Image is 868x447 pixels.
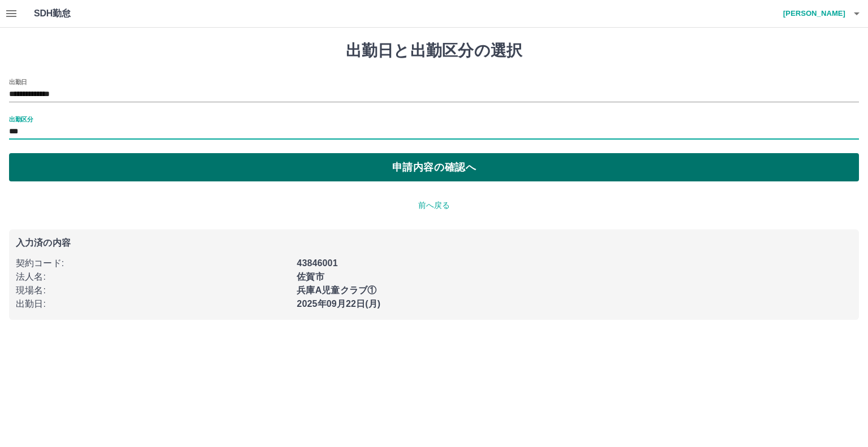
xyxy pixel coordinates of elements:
[297,272,324,281] b: 佐賀市
[297,285,376,295] b: 兵庫A児童クラブ①
[16,297,290,311] p: 出勤日 :
[9,115,33,123] label: 出勤区分
[16,257,290,270] p: 契約コード :
[16,270,290,284] p: 法人名 :
[16,284,290,297] p: 現場名 :
[9,199,859,211] p: 前へ戻る
[16,238,852,248] p: 入力済の内容
[9,41,859,60] h1: 出勤日と出勤区分の選択
[297,299,380,309] b: 2025年09月22日(月)
[297,258,337,268] b: 43846001
[9,77,27,86] label: 出勤日
[9,153,859,181] button: 申請内容の確認へ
